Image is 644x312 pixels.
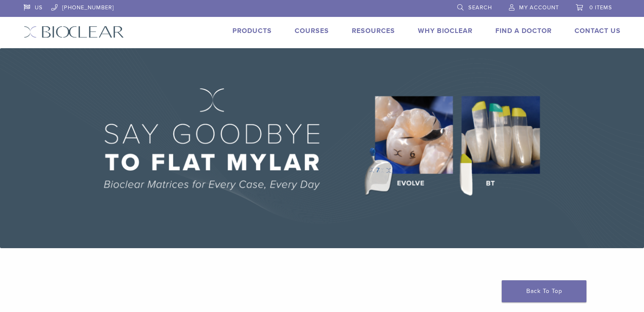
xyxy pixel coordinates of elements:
[352,27,395,35] a: Resources
[589,4,612,11] span: 0 items
[495,27,552,35] a: Find A Doctor
[502,280,586,302] a: Back To Top
[232,27,272,35] a: Products
[295,27,329,35] a: Courses
[24,26,124,38] img: Bioclear
[468,4,492,11] span: Search
[519,4,559,11] span: My Account
[575,27,621,35] a: Contact Us
[418,27,473,35] a: Why Bioclear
